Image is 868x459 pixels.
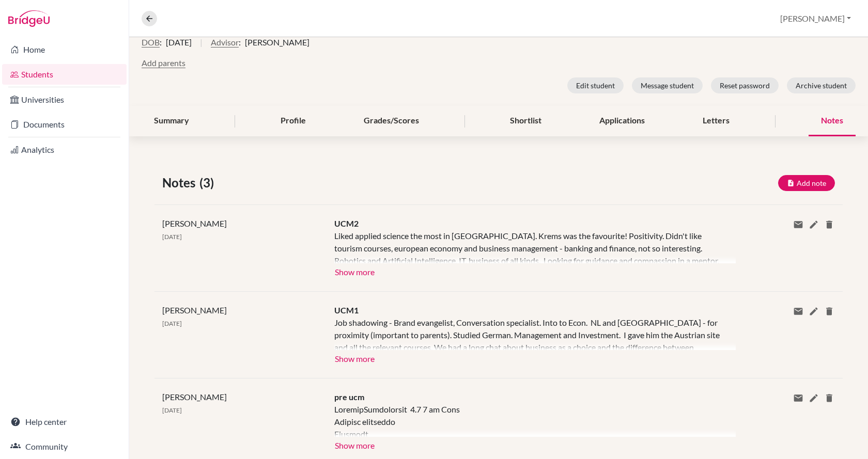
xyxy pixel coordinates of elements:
span: UCM1 [334,305,359,315]
div: Notes [809,106,856,136]
div: LoremipSumdolorsit 4.7 7 am Cons Adipisc elitseddo Eiusmodt INCIDI UTLAB (etdolo magn AliquaE) Ad... [334,403,720,437]
button: Archive student [787,77,856,93]
div: Applications [587,106,657,136]
div: Letters [690,106,742,136]
button: Show more [334,263,375,279]
span: | [200,36,203,57]
button: Show more [334,350,375,366]
div: Profile [268,106,318,136]
button: Add parents [142,57,185,69]
img: Bridge-U [8,10,50,27]
div: Grades/Scores [351,106,431,136]
a: Documents [2,114,127,135]
a: Universities [2,89,127,110]
span: [DATE] [162,320,182,327]
a: Students [2,64,127,85]
button: Edit student [567,77,624,93]
button: [PERSON_NAME] [776,9,856,28]
span: [DATE] [162,406,182,414]
a: Home [2,39,127,60]
span: UCM2 [334,218,359,228]
a: Help center [2,411,127,432]
button: Add note [778,175,835,191]
span: [PERSON_NAME] [245,36,309,49]
span: : [160,36,162,49]
span: [PERSON_NAME] [162,305,227,315]
span: [PERSON_NAME] [162,392,227,402]
button: Show more [334,437,375,452]
span: [PERSON_NAME] [162,218,227,228]
div: Shortlist [498,106,554,136]
div: Job shadowing - Brand evangelist, Conversation specialist. Into to Econ. NL and [GEOGRAPHIC_DATA]... [334,316,720,350]
span: pre ucm [334,392,364,402]
button: Reset password [711,77,779,93]
div: Summary [142,106,202,136]
span: [DATE] [162,233,182,241]
a: Analytics [2,139,127,160]
button: Advisor [211,36,239,49]
span: Notes [162,173,199,192]
span: [DATE] [166,36,192,49]
span: : [239,36,241,49]
span: (3) [199,173,218,192]
button: Message student [632,77,703,93]
div: Liked applied science the most in [GEOGRAPHIC_DATA]. Krems was the favourite! Positivity. Didn't ... [334,230,720,263]
button: DOB [142,36,160,49]
a: Community [2,436,127,457]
